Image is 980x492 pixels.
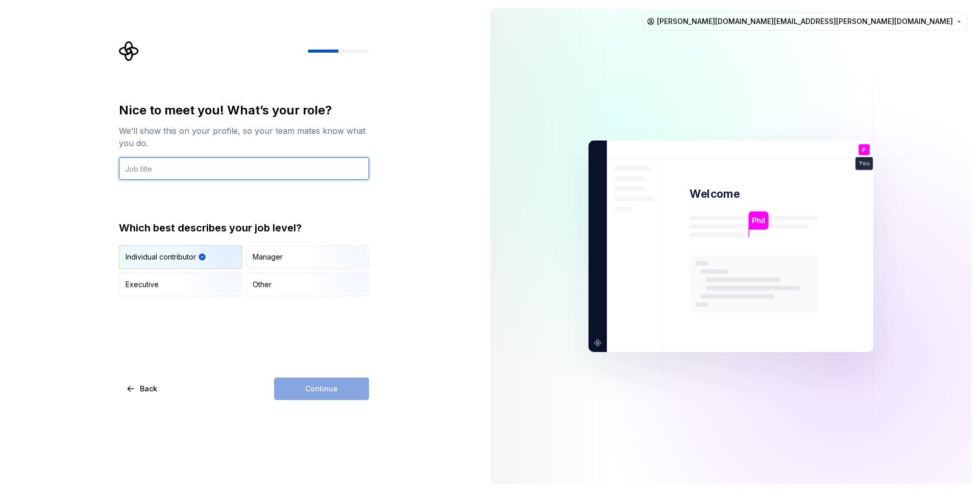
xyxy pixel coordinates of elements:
[119,125,369,149] div: We’ll show this on your profile, so your team mates know what you do.
[126,252,196,262] div: Individual contributor
[140,384,157,394] span: Back
[119,102,369,119] div: Nice to meet you! What’s your role?
[690,186,740,201] p: Welcome
[119,157,369,180] input: Job title
[119,378,166,400] button: Back
[126,279,159,290] div: Executive
[862,147,866,152] p: P
[119,41,139,61] svg: Supernova Logo
[253,252,283,262] div: Manager
[119,221,369,235] div: Which best describes your job level?
[253,279,272,290] div: Other
[642,12,968,31] button: [PERSON_NAME][DOMAIN_NAME][EMAIL_ADDRESS][PERSON_NAME][DOMAIN_NAME]
[752,215,765,226] p: Phil
[859,160,869,166] p: You
[657,16,953,27] span: [PERSON_NAME][DOMAIN_NAME][EMAIL_ADDRESS][PERSON_NAME][DOMAIN_NAME]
